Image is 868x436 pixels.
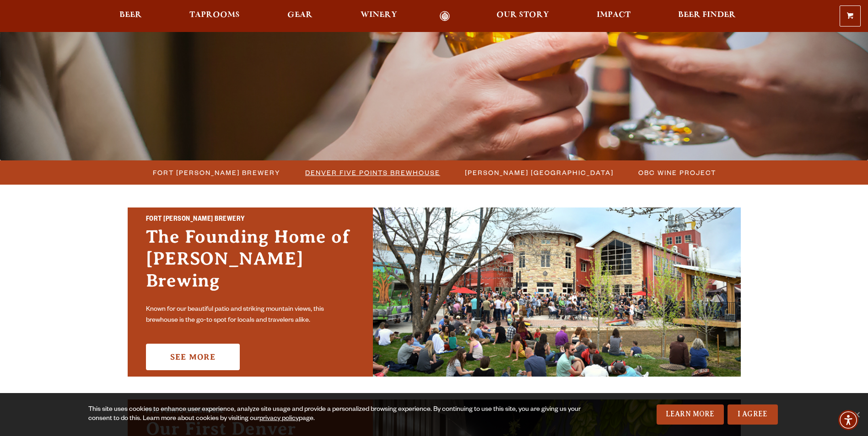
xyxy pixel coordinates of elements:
a: Our Story [491,11,555,21]
a: Gear [281,11,318,21]
img: Fort Collins Brewery & Taproom' [373,207,741,377]
a: OBC Wine Project [633,166,721,179]
h3: The Founding Home of [PERSON_NAME] Brewing [146,226,355,301]
span: OBC Wine Project [638,166,716,179]
a: Learn More [657,404,724,425]
span: Winery [361,11,397,19]
p: Known for our beautiful patio and striking mountain views, this brewhouse is the go-to spot for l... [146,304,355,326]
span: Impact [597,11,631,19]
a: Denver Five Points Brewhouse [300,166,445,179]
a: Beer [113,11,148,21]
a: Odell Home [428,11,462,21]
span: Beer Finder [678,11,736,19]
a: Fort [PERSON_NAME] Brewery [147,166,285,179]
a: [PERSON_NAME] [GEOGRAPHIC_DATA] [459,166,618,179]
a: Winery [355,11,403,21]
a: privacy policy [259,415,299,423]
a: Beer Finder [672,11,742,21]
span: Taprooms [189,11,240,19]
span: Beer [119,11,142,19]
span: [PERSON_NAME] [GEOGRAPHIC_DATA] [465,166,614,179]
span: Our Story [496,11,549,19]
span: Gear [287,11,313,19]
div: Accessibility Menu [838,410,858,430]
span: Fort [PERSON_NAME] Brewery [153,166,280,179]
div: This site uses cookies to enhance user experience, analyze site usage and provide a personalized ... [88,405,582,424]
a: Taprooms [183,11,246,21]
span: Denver Five Points Brewhouse [305,166,440,179]
h2: Fort [PERSON_NAME] Brewery [146,214,355,226]
a: Impact [591,11,636,21]
a: I Agree [728,404,778,425]
a: See More [146,344,240,370]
